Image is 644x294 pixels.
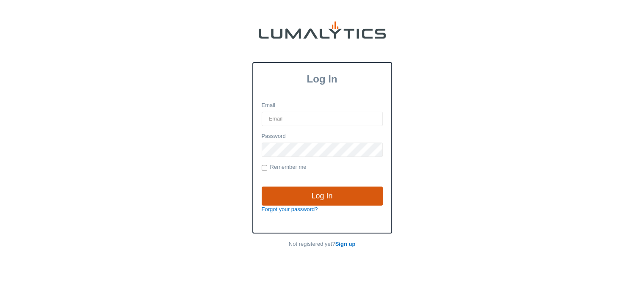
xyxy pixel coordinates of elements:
input: Remember me [262,165,267,170]
label: Password [262,132,286,140]
a: Sign up [335,241,356,247]
input: Email [262,112,383,126]
h3: Log In [253,73,391,85]
p: Not registered yet? [252,240,392,248]
input: Log In [262,187,383,206]
label: Email [262,102,276,110]
label: Remember me [262,163,307,172]
img: lumalytics-black-e9b537c871f77d9ce8d3a6940f85695cd68c596e3f819dc492052d1098752254.png [259,21,386,39]
a: Forgot your password? [262,206,318,212]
